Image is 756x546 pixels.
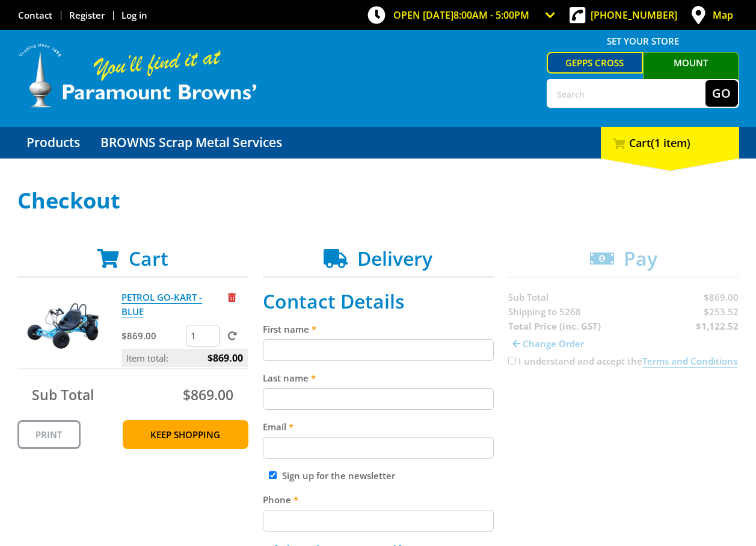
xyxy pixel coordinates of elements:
label: Phone [263,492,494,507]
h1: Checkout [17,189,739,213]
a: Remove from cart [228,291,236,303]
p: Item total: [121,349,248,367]
label: First name [263,322,494,336]
input: Please enter your first name. [263,339,494,361]
a: Go to the registration page [69,9,105,21]
span: Sub Total [32,385,94,404]
a: Go to the Contact page [18,9,52,21]
a: Log in [121,9,147,21]
a: Go to the BROWNS Scrap Metal Services page [91,127,291,158]
a: Go to the Products page [17,127,89,158]
button: Go [705,80,738,107]
span: Set your store [547,31,739,51]
img: Paramount Browns' [17,42,258,109]
img: PETROL GO-KART - BLUE [27,290,99,362]
span: OPEN [DATE] [393,8,529,22]
a: Keep Shopping [123,420,248,449]
input: Search [548,80,705,107]
a: Gepps Cross [547,52,643,74]
a: Mount [PERSON_NAME] [643,52,739,93]
span: 8:00am - 5:00pm [453,8,529,22]
span: $869.00 [207,349,243,367]
span: Cart [129,245,168,271]
span: Delivery [357,245,432,271]
input: Please enter your email address. [263,437,494,459]
p: $869.00 [121,328,183,343]
a: PETROL GO-KART - BLUE [121,291,202,318]
input: Please enter your telephone number. [263,510,494,532]
a: Print [17,420,81,449]
label: Email [263,419,494,434]
label: Last name [263,371,494,385]
label: Sign up for the newsletter [282,469,395,482]
span: $869.00 [183,385,233,404]
input: Please enter your last name. [263,388,494,410]
h2: Contact Details [263,290,494,313]
span: (1 item) [651,136,690,150]
div: Cart [601,127,739,158]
